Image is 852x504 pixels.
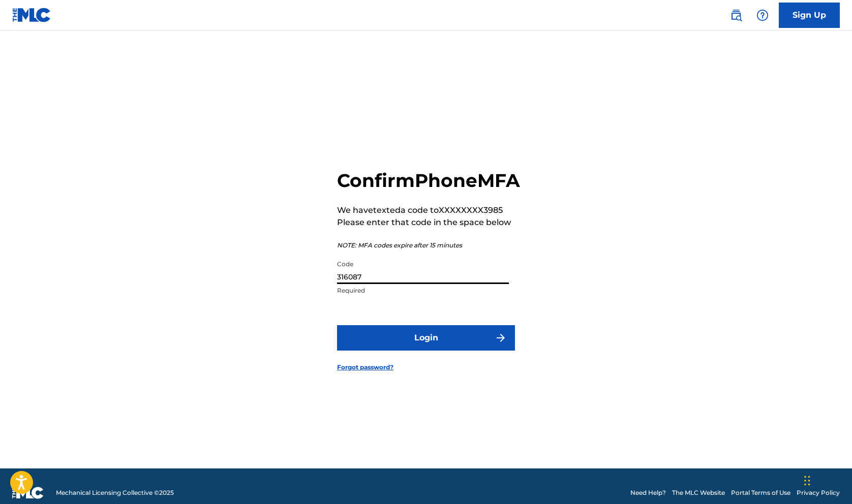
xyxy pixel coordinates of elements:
[726,5,746,25] a: Public Search
[730,9,742,21] img: search
[337,216,520,229] p: Please enter that code in the space below
[337,204,520,216] p: We have texted a code to XXXXXXXX3985
[337,169,520,192] h2: Confirm Phone MFA
[337,325,515,351] button: Login
[12,8,51,22] img: MLC Logo
[779,3,840,28] a: Sign Up
[672,488,725,497] a: The MLC Website
[630,488,666,497] a: Need Help?
[12,487,44,499] img: logo
[797,488,840,497] a: Privacy Policy
[752,5,773,25] div: Help
[337,286,509,295] p: Required
[56,488,174,497] span: Mechanical Licensing Collective © 2025
[731,488,790,497] a: Portal Terms of Use
[801,455,852,504] iframe: Chat Widget
[804,465,810,496] div: Drag
[756,9,769,21] img: help
[337,241,520,250] p: NOTE: MFA codes expire after 15 minutes
[337,363,393,372] a: Forgot password?
[495,332,507,344] img: f7272a7cc735f4ea7f67.svg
